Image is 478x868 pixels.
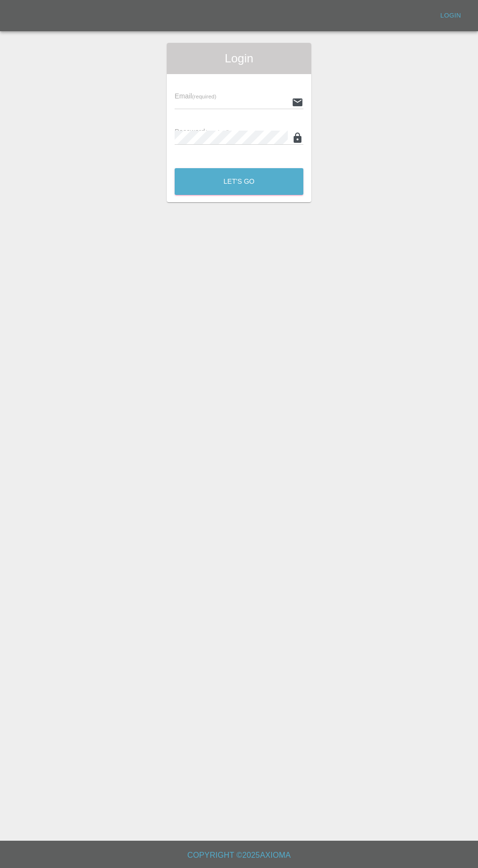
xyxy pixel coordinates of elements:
span: Email [175,92,216,100]
span: Login [175,51,303,66]
small: (required) [192,94,217,99]
a: Login [435,8,466,23]
button: Let's Go [175,168,303,195]
h6: Copyright © 2025 Axioma [8,849,470,862]
span: Password [175,128,229,135]
small: (required) [205,129,230,135]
